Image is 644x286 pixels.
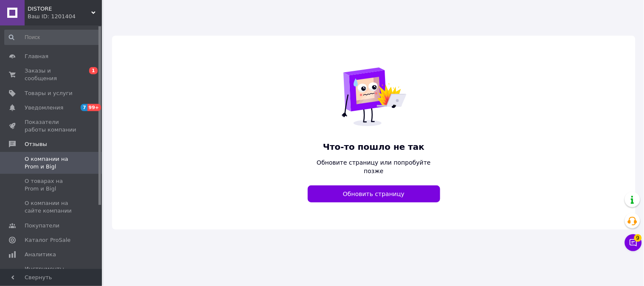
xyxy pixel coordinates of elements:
span: Что-то пошло не так [308,141,440,153]
span: DISTORE [28,5,91,13]
span: О компании на сайте компании [25,199,79,215]
input: Поиск [4,30,100,45]
span: О товарах на Prom и Bigl [25,177,79,193]
button: Обновить страницу [308,185,440,202]
span: О компании на Prom и Bigl [25,155,79,171]
span: Обновите страницу или попробуйте позже [308,158,440,175]
div: Ваш ID: 1201404 [28,13,102,20]
span: 9 [634,234,642,242]
span: Аналитика [25,251,56,258]
span: Заказы и сообщения [25,67,79,82]
span: 1 [89,67,98,74]
span: 7 [81,104,87,111]
span: Каталог ProSale [25,236,70,244]
span: Показатели работы компании [25,118,79,134]
span: Товары и услуги [25,90,73,97]
span: Уведомления [25,104,63,112]
span: 99+ [87,104,101,111]
button: Чат с покупателем9 [625,234,642,251]
span: Отзывы [25,140,47,148]
span: Главная [25,53,48,60]
span: Инструменты вебмастера и SEO [25,265,79,280]
span: Покупатели [25,222,59,230]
